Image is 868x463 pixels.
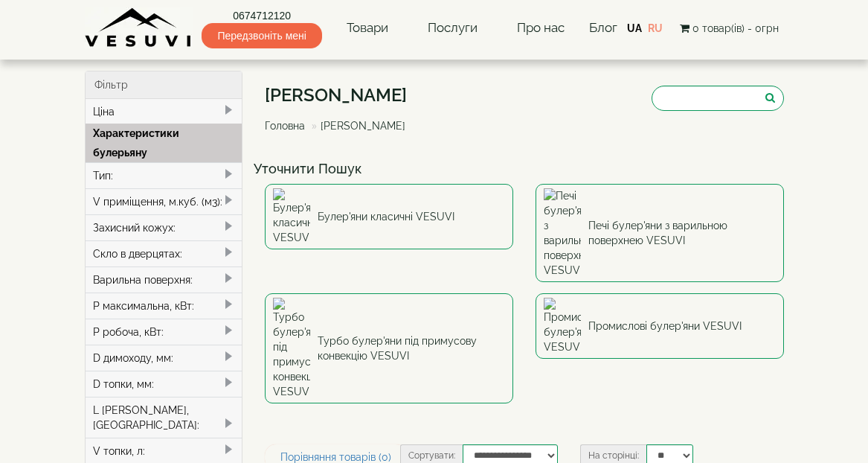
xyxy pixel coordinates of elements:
[265,184,513,249] a: Булер'яни класичні VESUVI Булер'яни класичні VESUVI
[332,11,403,45] a: Товари
[413,11,492,45] a: Послуги
[627,22,642,34] a: UA
[265,120,305,132] a: Головна
[536,184,784,282] a: Печі булер'яни з варильною поверхнею VESUVI Печі булер'яни з варильною поверхнею VESUVI
[86,162,242,188] div: Тип:
[502,11,579,45] a: Про нас
[86,188,242,214] div: V приміщення, м.куб. (м3):
[86,124,242,162] div: Характеристики булерьяну
[202,23,321,48] span: Передзвоніть мені
[86,214,242,240] div: Захисний кожух:
[86,99,242,124] div: Ціна
[265,293,513,403] a: Турбо булер'яни під примусову конвекцію VESUVI Турбо булер'яни під примусову конвекцію VESUVI
[202,8,321,23] a: 0674712120
[86,397,242,438] div: L [PERSON_NAME], [GEOGRAPHIC_DATA]:
[648,22,663,34] a: RU
[536,293,784,359] a: Промислові булер'яни VESUVI Промислові булер'яни VESUVI
[86,266,242,293] div: Варильна поверхня:
[85,7,193,48] img: Завод VESUVI
[692,22,779,34] span: 0 товар(ів) - 0грн
[544,298,581,354] img: Промислові булер'яни VESUVI
[273,298,310,399] img: Турбо булер'яни під примусову конвекцію VESUVI
[308,118,405,133] li: [PERSON_NAME]
[589,20,617,35] a: Блог
[86,71,242,99] div: Фільтр
[86,293,242,319] div: P максимальна, кВт:
[86,345,242,371] div: D димоходу, мм:
[86,319,242,345] div: P робоча, кВт:
[273,188,310,245] img: Булер'яни класичні VESUVI
[86,240,242,266] div: Скло в дверцятах:
[544,188,581,278] img: Печі булер'яни з варильною поверхнею VESUVI
[675,20,783,36] button: 0 товар(ів) - 0грн
[86,371,242,397] div: D топки, мм:
[265,86,417,105] h1: [PERSON_NAME]
[254,162,795,176] h4: Уточнити Пошук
